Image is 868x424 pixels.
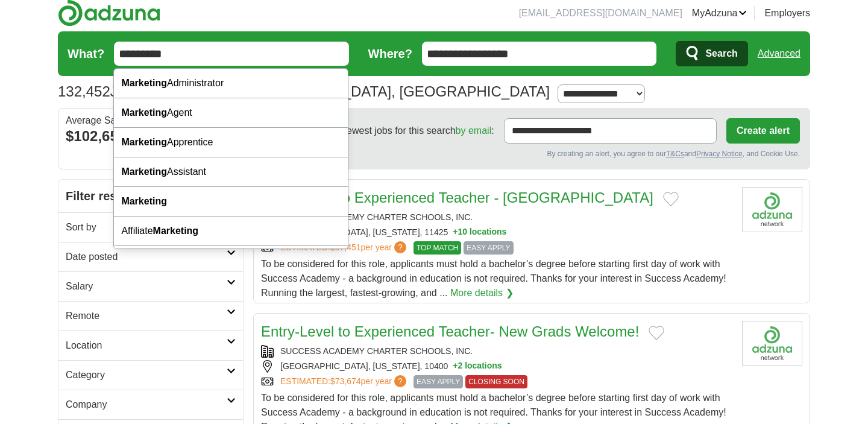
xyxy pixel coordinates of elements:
a: Entry-Level to Experienced Teacher - [GEOGRAPHIC_DATA] [261,189,653,206]
h2: Date posted [66,250,227,264]
strong: Marketing [121,107,167,118]
span: + [453,226,458,239]
a: Category [58,360,243,390]
h2: Location [66,338,227,353]
div: [GEOGRAPHIC_DATA], [US_STATE], 10400 [261,360,732,373]
label: What? [68,45,104,63]
h2: Category [66,368,227,382]
label: Where? [368,45,412,63]
a: More details ❯ [450,286,514,300]
span: + [453,360,458,373]
a: MyAdzuna [692,6,747,21]
a: T&Cs [666,150,684,158]
a: Remote [58,301,243,331]
span: EASY APPLY [414,375,463,388]
div: $102,659 [66,125,236,147]
button: Add to favorite jobs [649,326,664,340]
h2: Salary [66,279,227,294]
span: To be considered for this role, applicants must hold a bachelor’s degree before starting first da... [261,259,726,298]
strong: Marketing [121,137,167,147]
a: by email [456,125,492,136]
span: ? [394,375,406,387]
span: Receive the newest jobs for this search : [288,124,494,138]
button: +2 locations [453,360,502,373]
a: Advanced [758,42,800,66]
a: Privacy Notice [696,150,743,158]
a: ESTIMATED:$73,674per year? [280,375,409,388]
div: Affiliate [114,217,348,246]
div: Apprentice [114,128,348,157]
a: Location [58,331,243,360]
span: 132,452 [58,81,110,103]
li: [EMAIL_ADDRESS][DOMAIN_NAME] [519,6,682,21]
h2: Company [66,397,227,412]
strong: Marketing [121,78,167,88]
a: Entry-Level to Experienced Teacher- New Grads Welcome! [261,323,639,340]
span: $73,674 [330,376,361,386]
a: Salary [58,271,243,301]
img: Company logo [742,321,802,366]
div: Average Salary [66,116,236,125]
div: SUCCESS ACADEMY CHARTER SCHOOLS, INC. [261,345,732,358]
div: Assistant [114,157,348,187]
span: CLOSING SOON [465,375,527,388]
strong: Marketing [121,196,167,206]
div: Digital [114,246,348,276]
h1: Jobs in [US_STATE][GEOGRAPHIC_DATA], [GEOGRAPHIC_DATA] [58,83,550,100]
a: Sort by [58,212,243,242]
a: Date posted [58,242,243,271]
h2: Remote [66,309,227,323]
div: Agent [114,98,348,128]
strong: Marketing [153,226,199,236]
h2: Sort by [66,220,227,235]
span: $57,451 [330,242,361,252]
button: Search [676,41,747,66]
span: Search [705,42,737,66]
span: TOP MATCH [414,241,461,255]
button: +10 locations [453,226,506,239]
h2: Filter results [58,180,243,212]
a: Company [58,390,243,419]
div: [GEOGRAPHIC_DATA], [US_STATE], 11425 [261,226,732,239]
div: By creating an alert, you agree to our and , and Cookie Use. [263,148,800,159]
strong: Marketing [121,166,167,177]
div: SUCCESS ACADEMY CHARTER SCHOOLS, INC. [261,211,732,224]
img: Company logo [742,187,802,232]
button: Add to favorite jobs [663,192,679,206]
span: EASY APPLY [464,241,513,255]
button: Create alert [726,118,800,144]
a: Employers [764,6,810,21]
div: Administrator [114,69,348,98]
span: ? [394,241,406,253]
